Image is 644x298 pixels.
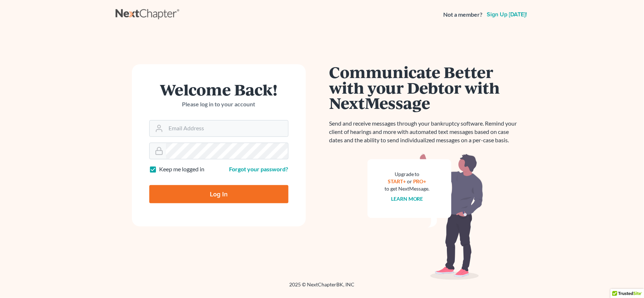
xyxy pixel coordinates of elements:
strong: Not a member? [444,11,483,19]
a: Sign up [DATE]! [486,12,529,17]
div: Upgrade to [385,171,430,178]
img: nextmessage_bg-59042aed3d76b12b5cd301f8e5b87938c9018125f34e5fa2b7a6b67550977c72.svg [367,153,483,280]
input: Email Address [166,121,288,136]
p: Please log in to your account [149,100,288,109]
div: 2025 © NextChapterBK, INC [116,281,529,294]
a: Learn more [391,196,423,202]
input: Log In [149,185,288,203]
h1: Communicate Better with your Debtor with NextMessage [329,64,522,111]
a: Forgot your password? [229,166,288,172]
h1: Welcome Back! [149,82,288,97]
span: or [407,178,412,184]
a: START+ [388,178,406,184]
div: to get NextMessage. [385,185,430,192]
a: PRO+ [413,178,427,184]
label: Keep me logged in [159,165,205,174]
p: Send and receive messages through your bankruptcy software. Remind your client of hearings and mo... [329,119,522,144]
